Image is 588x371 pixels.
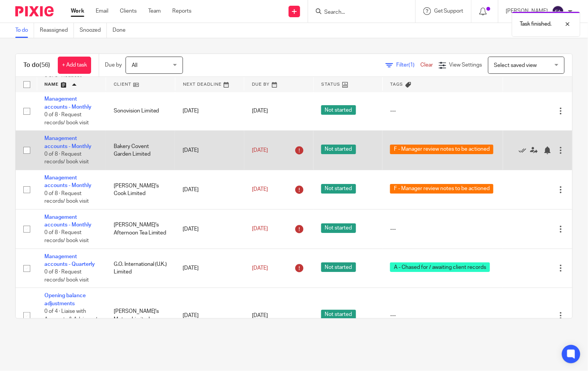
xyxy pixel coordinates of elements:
[15,6,54,16] img: Pixie
[44,96,91,109] a: Management accounts - Monthly
[44,175,91,188] a: Management accounts - Monthly
[519,146,530,154] a: Mark as done
[106,288,175,343] td: [PERSON_NAME]'s Motorz Limited
[44,293,86,306] a: Opening balance adjustments
[321,223,356,233] span: Not started
[44,309,97,338] span: 0 of 4 · Liaise with Accounts & Advisory / Audit teams regarding progress of...
[175,91,244,131] td: [DATE]
[321,262,356,272] span: Not started
[113,23,131,38] a: Done
[252,265,268,271] span: [DATE]
[44,215,91,228] a: Management accounts - Monthly
[252,148,268,153] span: [DATE]
[44,191,89,204] span: 0 of 8 · Request records/ book visit
[520,20,552,28] p: Task finished.
[44,269,89,283] span: 0 of 8 · Request records/ book visit
[96,7,108,15] a: Email
[39,62,50,68] span: (56)
[106,131,175,170] td: Bakery Covent Garden Limited
[252,226,268,231] span: [DATE]
[106,91,175,131] td: Sonovision Limited
[552,5,564,18] img: svg%3E
[44,151,89,165] span: 0 of 8 · Request records/ book visit
[120,7,137,15] a: Clients
[494,63,537,68] span: Select saved view
[172,7,191,15] a: Reports
[15,23,34,38] a: To do
[175,249,244,288] td: [DATE]
[390,262,490,272] span: A - Chased for / awaiting client records
[106,170,175,209] td: [PERSON_NAME]'s Cook Limited
[390,225,495,233] div: ---
[252,187,268,192] span: [DATE]
[396,62,420,68] span: Filter
[321,105,356,115] span: Not started
[175,209,244,249] td: [DATE]
[106,209,175,249] td: [PERSON_NAME]'s Afternoon Tea Limited
[390,145,493,154] span: F - Manager review notes to be actioned
[252,313,268,318] span: [DATE]
[105,61,122,69] p: Due by
[390,184,493,194] span: F - Manager review notes to be actioned
[44,254,95,267] a: Management accounts - Quarterly
[321,184,356,194] span: Not started
[408,62,415,68] span: (1)
[71,7,84,15] a: Work
[44,136,91,149] a: Management accounts - Monthly
[132,63,137,68] span: All
[321,310,356,319] span: Not started
[148,7,161,15] a: Team
[420,62,433,68] a: Clear
[175,170,244,209] td: [DATE]
[44,230,89,244] span: 0 of 8 · Request records/ book visit
[23,61,50,69] h1: To do
[106,249,175,288] td: G.O. International (U.K.) Limited
[175,288,244,343] td: [DATE]
[321,145,356,154] span: Not started
[80,23,107,38] a: Snoozed
[390,82,403,86] span: Tags
[175,131,244,170] td: [DATE]
[252,108,268,114] span: [DATE]
[449,62,482,68] span: View Settings
[390,312,495,319] div: ---
[390,107,495,115] div: ---
[40,23,74,38] a: Reassigned
[44,112,89,125] span: 0 of 8 · Request records/ book visit
[58,57,91,74] a: + Add task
